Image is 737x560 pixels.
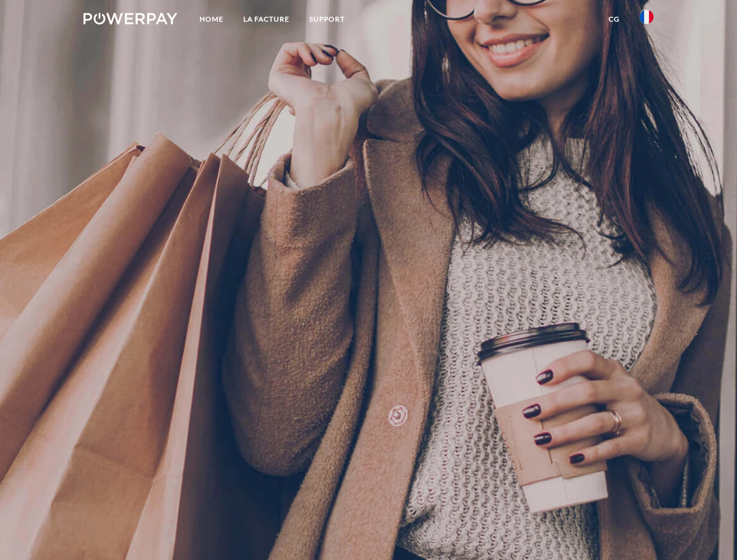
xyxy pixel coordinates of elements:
[299,9,355,30] a: Support
[190,9,233,30] a: Home
[233,9,299,30] a: LA FACTURE
[83,13,177,24] img: logo-powerpay-white.svg
[599,9,630,30] a: CG
[640,10,654,24] img: fr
